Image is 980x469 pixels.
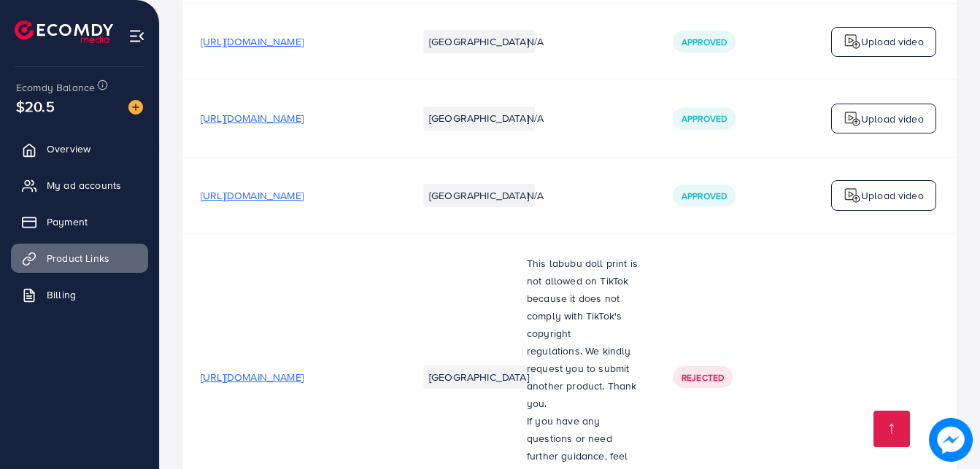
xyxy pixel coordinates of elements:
img: image [929,418,973,462]
img: image [128,100,143,115]
span: Approved [682,36,727,48]
span: Ecomdy Balance [16,80,95,95]
span: My ad accounts [47,178,121,193]
span: N/A [527,111,544,125]
span: Overview [47,142,90,156]
a: Payment [11,207,148,236]
p: This labubu doll print is not allowed on TikTok because it does not comply with TikTok's copyright [527,255,638,342]
span: [URL][DOMAIN_NAME] [201,34,304,49]
img: menu [128,28,145,44]
a: Billing [11,280,148,309]
li: [GEOGRAPHIC_DATA] [423,30,535,53]
p: Upload video [861,110,924,128]
span: [URL][DOMAIN_NAME] [201,111,304,125]
img: logo [15,20,113,43]
li: [GEOGRAPHIC_DATA] [423,365,535,389]
img: logo [844,33,861,50]
a: Overview [11,134,148,163]
span: [URL][DOMAIN_NAME] [201,188,304,203]
span: $20.5 [16,96,55,117]
p: Upload video [861,187,924,204]
p: Upload video [861,33,924,50]
a: Product Links [11,244,148,273]
li: [GEOGRAPHIC_DATA] [423,184,535,207]
span: Product Links [47,251,109,265]
a: My ad accounts [11,171,148,200]
span: [URL][DOMAIN_NAME] [201,370,304,384]
img: logo [844,110,861,128]
span: Approved [682,190,727,202]
span: N/A [527,188,544,203]
p: regulations. We kindly request you to submit another product. Thank you. [527,342,638,412]
img: logo [844,187,861,204]
span: Rejected [682,371,724,384]
span: Payment [47,214,88,229]
span: N/A [527,34,544,49]
span: Approved [682,112,727,125]
li: [GEOGRAPHIC_DATA] [423,106,535,130]
span: Billing [47,287,76,302]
